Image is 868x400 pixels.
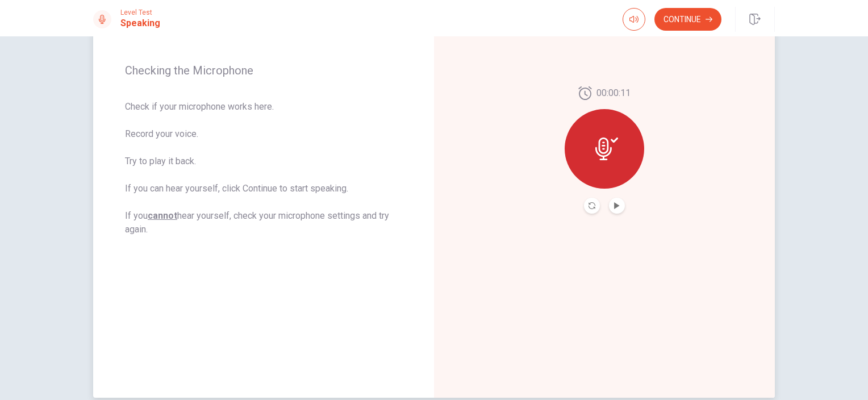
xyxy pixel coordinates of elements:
[125,100,402,236] span: Check if your microphone works here. Record your voice. Try to play it back. If you can hear your...
[609,198,625,214] button: Play Audio
[584,198,600,214] button: Record Again
[120,16,160,30] h1: Speaking
[148,210,177,221] u: cannot
[596,86,631,100] span: 00:00:11
[654,8,721,31] button: Continue
[125,64,402,77] span: Checking the Microphone
[120,9,160,16] span: Level Test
